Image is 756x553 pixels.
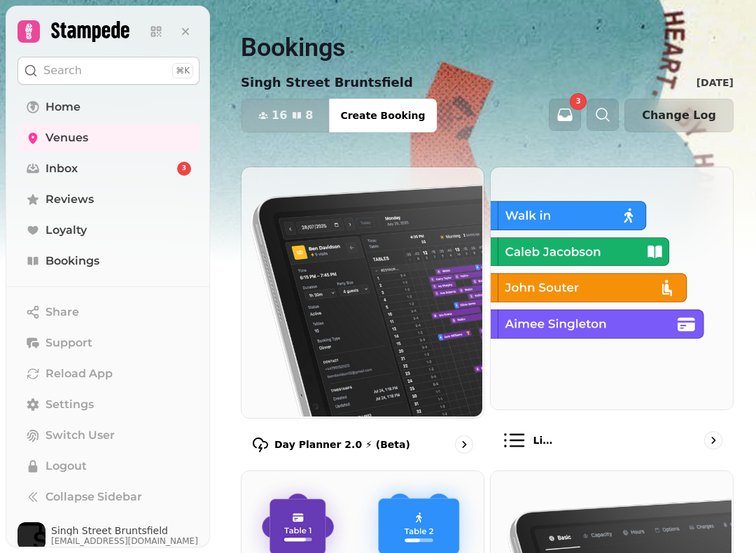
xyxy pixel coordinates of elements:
a: Reviews [17,185,199,213]
a: Settings [17,391,199,419]
a: Inbox3 [17,155,199,183]
a: List viewList view [490,167,734,465]
img: Day Planner 2.0 ⚡ (Beta) [240,166,482,416]
a: Venues [17,124,199,152]
p: [DATE] [696,76,734,90]
span: Change Log [642,110,716,121]
button: User avatarSingh Street Bruntsfield[EMAIL_ADDRESS][DOMAIN_NAME] [17,522,199,550]
span: 3 [576,98,581,105]
p: Singh Street Bruntsfield [241,73,413,92]
a: Day Planner 2.0 ⚡ (Beta)Day Planner 2.0 ⚡ (Beta) [241,167,484,465]
p: List view [533,433,557,447]
button: Collapse Sidebar [17,483,199,511]
span: Reload App [45,365,113,382]
img: User avatar [17,522,45,550]
button: 168 [241,99,330,132]
span: Share [45,304,79,321]
button: Change Log [624,99,734,132]
button: Reload App [17,360,199,388]
span: Support [45,335,92,351]
span: Settings [45,396,94,413]
img: List view [489,166,731,408]
span: Bookings [45,253,99,269]
button: Support [17,329,199,357]
svg: go to [706,433,720,447]
a: Bookings [17,247,199,275]
span: Home [45,99,80,115]
button: Switch User [17,421,199,449]
span: Inbox [45,160,78,177]
svg: go to [457,437,471,451]
span: 8 [305,110,313,121]
button: Create Booking [329,99,436,132]
span: Loyalty [45,222,87,239]
a: Loyalty [17,216,199,244]
span: Venues [45,129,88,146]
button: Search⌘K [17,57,199,85]
div: ⌘K [172,63,193,78]
span: Logout [45,458,87,475]
span: Singh Street Bruntsfield [51,526,198,535]
span: Reviews [45,191,94,208]
button: Logout [17,452,199,480]
span: Switch User [45,427,115,444]
a: Home [17,93,199,121]
span: Create Booking [340,111,425,120]
span: 16 [272,110,287,121]
span: 3 [182,164,186,174]
button: Share [17,298,199,326]
p: Search [43,62,82,79]
span: Collapse Sidebar [45,489,142,505]
p: Day Planner 2.0 ⚡ (Beta) [274,437,410,451]
span: [EMAIL_ADDRESS][DOMAIN_NAME] [51,535,198,547]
